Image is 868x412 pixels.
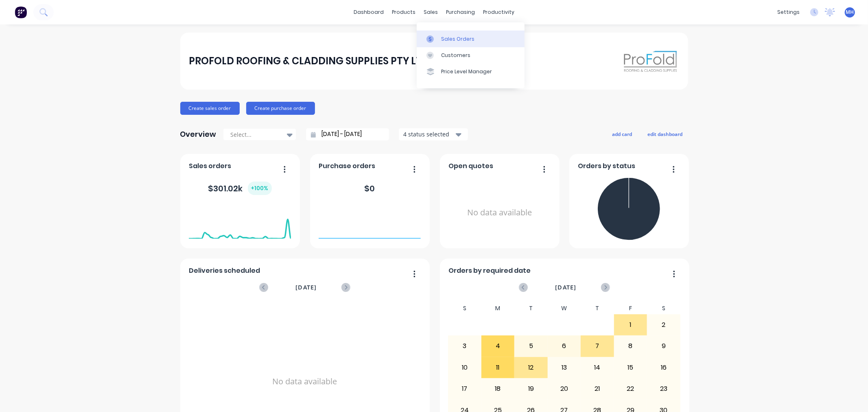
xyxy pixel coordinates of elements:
[448,379,481,399] div: 17
[647,302,680,314] div: S
[515,336,547,356] div: 5
[295,283,317,292] span: [DATE]
[448,336,481,356] div: 3
[441,52,470,59] div: Customers
[614,379,647,399] div: 22
[350,6,388,18] a: dashboard
[647,336,680,356] div: 9
[481,302,515,314] div: M
[388,6,420,18] div: products
[548,357,581,378] div: 13
[15,6,27,18] img: Factory
[399,128,468,140] button: 4 status selected
[514,302,548,314] div: T
[420,6,442,18] div: sales
[581,357,614,378] div: 14
[365,182,375,195] div: $ 0
[448,357,481,378] div: 10
[647,379,680,399] div: 23
[607,129,638,139] button: add card
[442,6,479,18] div: purchasing
[482,336,514,356] div: 4
[614,336,647,356] div: 8
[479,6,518,18] div: productivity
[482,379,514,399] div: 18
[403,130,455,138] div: 4 status selected
[448,161,493,171] span: Open quotes
[548,302,581,314] div: W
[482,357,514,378] div: 11
[448,266,531,276] span: Orders by required date
[548,336,581,356] div: 6
[846,9,854,16] span: MH
[643,129,688,139] button: edit dashboard
[614,357,647,378] div: 15
[417,47,525,64] a: Customers
[248,182,272,195] div: + 100 %
[246,102,315,115] button: Create purchase order
[548,379,581,399] div: 20
[441,68,492,75] div: Price Level Manager
[448,174,551,251] div: No data available
[647,357,680,378] div: 16
[319,161,375,171] span: Purchase orders
[208,182,272,195] div: $ 301.02k
[773,6,804,18] div: settings
[614,315,647,335] div: 1
[647,315,680,335] div: 2
[581,336,614,356] div: 7
[581,379,614,399] div: 21
[180,102,240,115] button: Create sales order
[180,126,216,142] div: Overview
[622,47,679,75] img: PROFOLD ROOFING & CLADDING SUPPLIES PTY LTD
[417,31,525,47] a: Sales Orders
[417,64,525,80] a: Price Level Manager
[448,302,481,314] div: S
[614,302,647,314] div: F
[581,302,614,314] div: T
[555,283,576,292] span: [DATE]
[189,53,429,69] div: PROFOLD ROOFING & CLADDING SUPPLIES PTY LTD
[515,357,547,378] div: 12
[578,161,635,171] span: Orders by status
[515,379,547,399] div: 19
[441,35,474,43] div: Sales Orders
[189,161,231,171] span: Sales orders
